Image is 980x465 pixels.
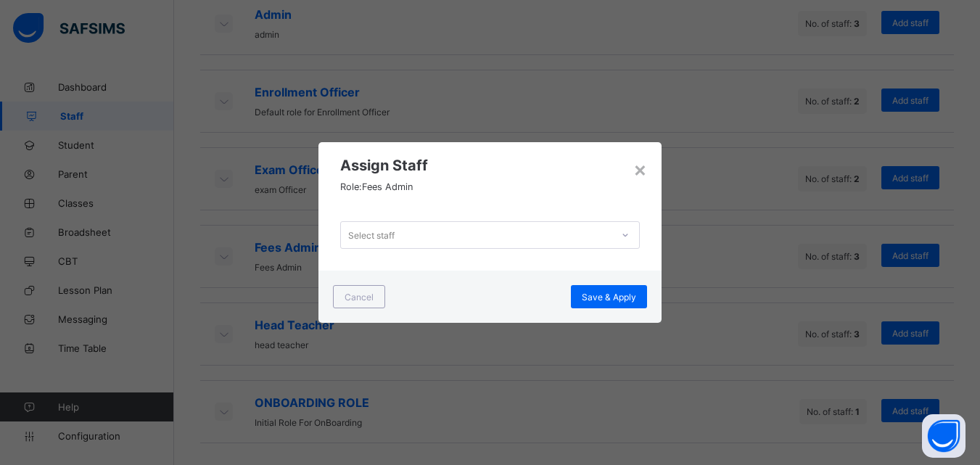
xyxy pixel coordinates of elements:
[633,157,647,181] div: ×
[922,414,965,458] button: Open asap
[582,292,636,303] span: Save & Apply
[348,221,395,249] div: Select staff
[340,157,640,174] span: Assign Staff
[340,181,413,192] span: Role: Fees Admin
[345,292,374,303] span: Cancel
